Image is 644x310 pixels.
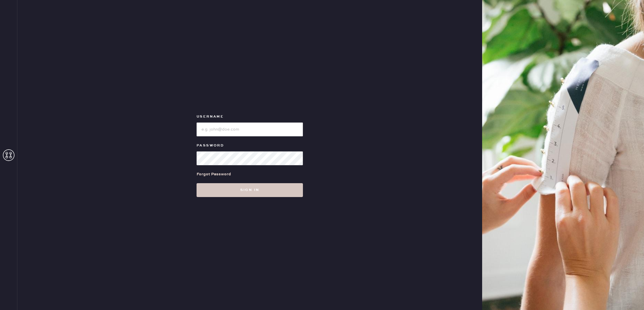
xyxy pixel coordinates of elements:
[197,142,303,149] label: Password
[197,122,303,136] input: e.g. john@doe.com
[197,171,231,177] div: Forgot Password
[197,183,303,197] button: Sign in
[197,165,231,183] a: Forgot Password
[197,113,303,120] label: Username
